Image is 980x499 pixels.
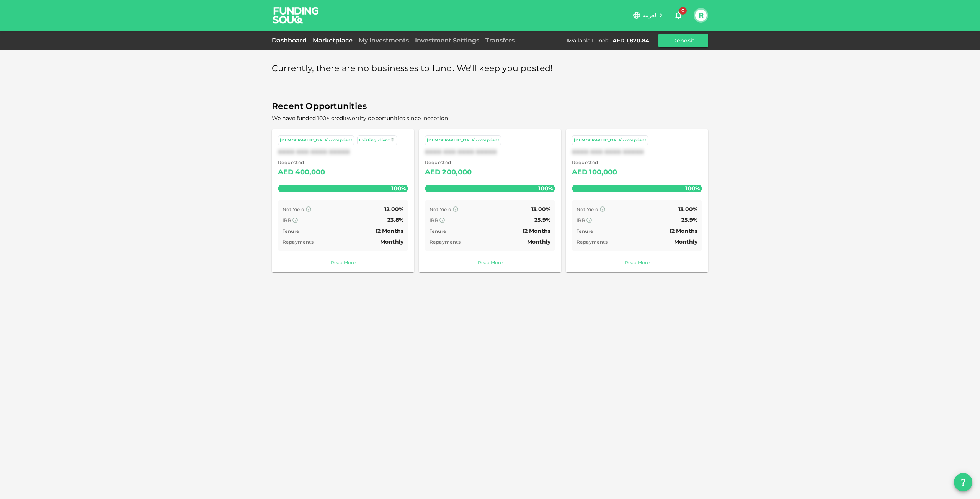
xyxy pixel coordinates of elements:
[523,228,550,234] span: 12 Months
[612,37,649,44] div: AED 1,870.84
[574,137,646,144] div: [DEMOGRAPHIC_DATA]-compliant
[425,159,472,166] span: Requested
[278,148,408,156] div: XXXX XXX XXXX XXXXX
[376,228,403,234] span: 12 Months
[427,137,499,144] div: [DEMOGRAPHIC_DATA]-compliant
[442,166,472,179] div: 200,000
[531,206,550,213] span: 13.00%
[674,238,697,245] span: Monthly
[577,228,593,234] span: Tenure
[572,259,702,266] a: Read More
[566,129,708,272] a: [DEMOGRAPHIC_DATA]-compliantXXXX XXX XXXX XXXXX Requested AED100,000100% Net Yield 13.00% IRR 25....
[356,37,412,44] a: My Investments
[658,34,708,47] button: Deposit
[695,10,707,21] button: R
[572,159,617,166] span: Requested
[566,37,609,44] div: Available Funds :
[278,166,294,179] div: AED
[278,159,325,166] span: Requested
[280,137,352,144] div: [DEMOGRAPHIC_DATA]-compliant
[295,166,325,179] div: 400,000
[430,228,446,234] span: Tenure
[678,206,697,213] span: 13.00%
[577,239,608,245] span: Repayments
[589,166,617,179] div: 100,000
[572,166,588,179] div: AED
[283,239,314,245] span: Repayments
[380,238,403,245] span: Monthly
[670,228,697,234] span: 12 Months
[412,37,482,44] a: Investment Settings
[527,238,550,245] span: Monthly
[425,166,441,179] div: AED
[642,12,658,19] span: العربية
[384,206,403,213] span: 12.00%
[671,8,686,23] button: 0
[683,183,702,194] span: 100%
[283,206,305,212] span: Net Yield
[419,129,561,272] a: [DEMOGRAPHIC_DATA]-compliantXXXX XXX XXXX XXXXX Requested AED200,000100% Net Yield 13.00% IRR 25....
[482,37,518,44] a: Transfers
[425,148,555,156] div: XXXX XXX XXXX XXXXX
[310,37,356,44] a: Marketplace
[534,216,550,223] span: 25.9%
[681,216,697,223] span: 25.9%
[272,115,448,122] span: We have funded 100+ creditworthy opportunities since inception
[283,217,291,223] span: IRR
[679,7,687,15] span: 0
[572,148,702,156] div: XXXX XXX XXXX XXXXX
[359,138,390,143] span: Existing client
[430,217,438,223] span: IRR
[536,183,555,194] span: 100%
[272,37,310,44] a: Dashboard
[577,206,599,212] span: Net Yield
[389,183,408,194] span: 100%
[954,473,972,491] button: question
[272,61,553,76] span: Currently, there are no businesses to fund. We'll keep you posted!
[387,216,403,223] span: 23.8%
[272,129,414,272] a: [DEMOGRAPHIC_DATA]-compliant Existing clientXXXX XXX XXXX XXXXX Requested AED400,000100% Net Yiel...
[283,228,299,234] span: Tenure
[430,206,452,212] span: Net Yield
[272,99,708,114] span: Recent Opportunities
[430,239,461,245] span: Repayments
[577,217,585,223] span: IRR
[278,259,408,266] a: Read More
[425,259,555,266] a: Read More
